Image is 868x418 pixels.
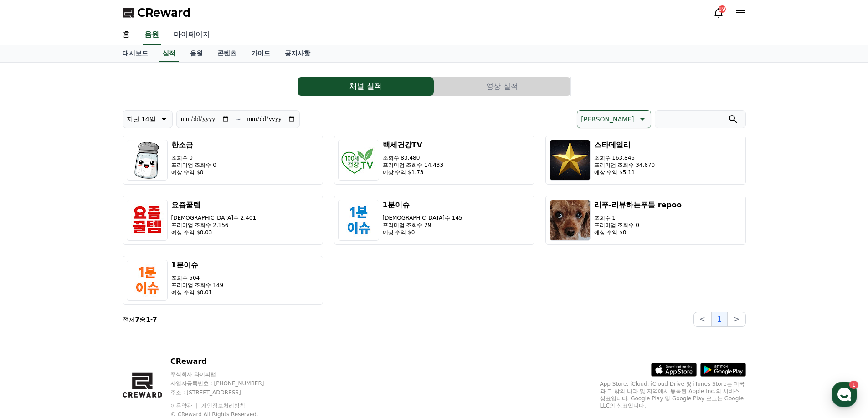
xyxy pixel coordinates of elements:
[123,256,323,305] button: 1분이슈 조회수 504 프리미엄 조회수 149 예상 수익 $0.01
[545,196,746,245] button: 리푸-리뷰하는푸들 repoo 조회수 1 프리미엄 조회수 0 예상 수익 $0
[170,356,282,367] p: CReward
[594,222,682,229] p: 프리미엄 조회수 0
[383,161,444,169] p: 프리미엄 조회수 14,433
[92,288,96,295] span: 1
[170,411,282,418] p: © CReward All Rights Reserved.
[594,214,682,222] p: 조회수 1
[434,77,571,96] a: 영상 실적
[277,45,318,62] a: 공지사항
[383,140,444,151] h3: 백세건강TV
[123,315,157,324] p: 전체 중 -
[171,214,257,222] p: [DEMOGRAPHIC_DATA]수 2,401
[141,302,152,309] span: 설정
[693,312,711,327] button: <
[60,288,118,311] a: 1대화
[143,25,161,45] a: 음원
[123,136,323,185] button: 한소금 조회수 0 프리미엄 조회수 0 예상 수익 $0
[123,110,173,128] button: 지난 14일
[170,403,199,409] a: 이용약관
[127,140,168,181] img: 한소금
[577,110,651,128] button: [PERSON_NAME]
[123,5,191,20] a: CReward
[594,161,655,169] p: 프리미엄 조회수 34,670
[127,260,168,301] img: 1분이슈
[171,200,257,211] h3: 요즘꿀템
[170,389,282,396] p: 주소 : [STREET_ADDRESS]
[29,302,34,309] span: 홈
[171,222,257,229] p: 프리미엄 조회수 2,156
[171,154,216,161] p: 조회수 0
[383,200,462,211] h3: 1분이슈
[728,312,745,327] button: >
[711,312,728,327] button: 1
[334,196,534,245] button: 1분이슈 [DEMOGRAPHIC_DATA]수 145 프리미엄 조회수 29 예상 수익 $0
[338,200,379,241] img: 1분이슈
[383,169,444,176] p: 예상 수익 $1.73
[594,200,682,211] h3: 리푸-리뷰하는푸들 repoo
[127,200,168,241] img: 요즘꿀템
[545,136,746,185] button: 스타데일리 조회수 163,846 프리미엄 조회수 34,670 예상 수익 $5.11
[338,140,379,181] img: 백세건강TV
[594,140,655,151] h3: 스타데일리
[159,45,179,62] a: 실적
[146,316,150,323] strong: 1
[171,282,224,289] p: 프리미엄 조회수 149
[719,5,726,13] div: 89
[115,25,137,45] a: 홈
[171,274,224,282] p: 조회수 504
[171,289,224,296] p: 예상 수익 $0.01
[298,77,434,96] button: 채널 실적
[581,113,634,126] p: [PERSON_NAME]
[594,229,682,236] p: 예상 수익 $0
[127,113,156,126] p: 지난 14일
[383,214,462,222] p: [DEMOGRAPHIC_DATA]수 145
[594,154,655,161] p: 조회수 163,846
[170,371,282,378] p: 주식회사 와이피랩
[594,169,655,176] p: 예상 수익 $5.11
[550,140,591,181] img: 스타데일리
[118,288,175,311] a: 설정
[235,114,241,125] p: ~
[201,403,245,409] a: 개인정보처리방침
[171,169,216,176] p: 예상 수익 $0
[334,136,534,185] button: 백세건강TV 조회수 83,480 프리미엄 조회수 14,433 예상 수익 $1.73
[170,380,282,387] p: 사업자등록번호 : [PHONE_NUMBER]
[83,302,94,310] span: 대화
[171,260,224,271] h3: 1분이슈
[171,229,257,236] p: 예상 수익 $0.03
[210,45,244,62] a: 콘텐츠
[550,200,591,241] img: 리푸-리뷰하는푸들 repoo
[713,7,724,18] a: 89
[171,140,216,151] h3: 한소금
[600,380,746,409] p: App Store, iCloud, iCloud Drive 및 iTunes Store는 미국과 그 밖의 나라 및 지역에서 등록된 Apple Inc.의 서비스 상표입니다. Goo...
[123,196,323,245] button: 요즘꿀템 [DEMOGRAPHIC_DATA]수 2,401 프리미엄 조회수 2,156 예상 수익 $0.03
[135,316,140,323] strong: 7
[153,316,157,323] strong: 7
[171,161,216,169] p: 프리미엄 조회수 0
[244,45,277,62] a: 가이드
[434,77,570,96] button: 영상 실적
[137,5,191,20] span: CReward
[115,45,155,62] a: 대시보드
[383,222,462,229] p: 프리미엄 조회수 29
[3,288,60,311] a: 홈
[383,229,462,236] p: 예상 수익 $0
[183,45,210,62] a: 음원
[383,154,444,161] p: 조회수 83,480
[166,25,217,45] a: 마이페이지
